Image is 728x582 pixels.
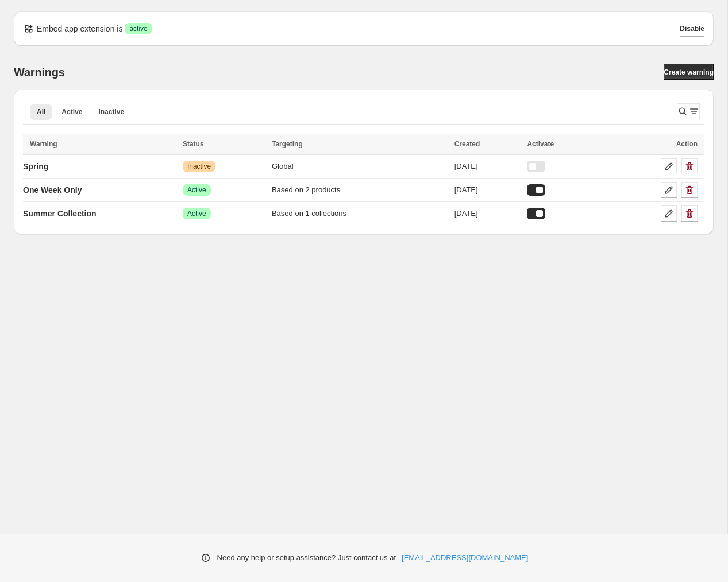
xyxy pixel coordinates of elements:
[30,140,57,148] span: Warning
[527,140,554,148] span: Activate
[187,209,206,218] span: Active
[129,24,147,33] span: active
[454,161,521,172] div: [DATE]
[680,24,704,33] span: Disable
[272,208,448,219] div: Based on 1 collections
[402,552,528,564] a: [EMAIL_ADDRESS][DOMAIN_NAME]
[23,184,82,196] p: One Week Only
[23,181,82,199] a: One Week Only
[680,21,704,37] button: Disable
[23,208,97,219] p: Summer Collection
[664,64,714,80] a: Create warning
[187,185,206,195] span: Active
[454,140,480,148] span: Created
[23,161,48,172] p: Spring
[37,23,122,34] p: Embed app extension is
[98,107,124,117] span: Inactive
[14,65,65,79] h2: Warnings
[664,68,714,77] span: Create warning
[676,140,698,148] span: Action
[272,140,303,148] span: Targeting
[454,208,521,219] div: [DATE]
[37,107,45,117] span: All
[677,103,700,119] button: Search and filter results
[272,161,448,172] div: Global
[454,184,521,196] div: [DATE]
[183,140,204,148] span: Status
[23,204,97,223] a: Summer Collection
[23,157,48,176] a: Spring
[272,184,448,196] div: Based on 2 products
[187,162,211,171] span: Inactive
[61,107,82,117] span: Active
